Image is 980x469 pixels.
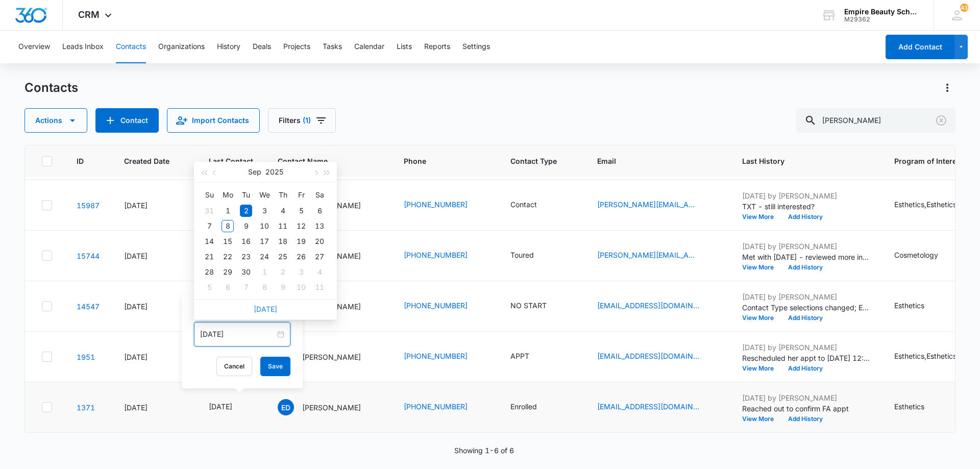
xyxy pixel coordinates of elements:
[277,205,289,217] div: 4
[742,264,781,270] button: View More
[292,280,310,295] td: 2025-10-10
[597,300,718,312] div: Email - emallen51807@gmail.com - Select to Edit Field
[510,156,558,166] span: Contact Type
[742,302,870,313] p: Contact Type selections changed; Enrolled was removed and NO START was added.
[124,352,184,362] div: [DATE]
[218,218,237,234] td: 2025-09-08
[292,264,310,280] td: 2025-10-03
[303,117,311,124] span: (1)
[454,445,514,456] p: Showing 1-6 of 6
[255,203,274,218] td: 2025-09-03
[237,234,255,249] td: 2025-09-16
[258,251,271,263] div: 24
[742,241,870,252] p: [DATE] by [PERSON_NAME]
[597,250,718,262] div: Email - emily.descoteaux.12@gmail.com - Select to Edit Field
[222,220,234,232] div: 8
[268,108,336,133] button: Filters
[404,351,486,363] div: Phone - (603) 312-8559 - Select to Edit Field
[960,4,968,12] div: notifications count
[274,218,292,234] td: 2025-09-11
[278,399,379,415] div: Contact Name - Emily Dolan - Select to Edit Field
[597,401,699,412] a: [EMAIL_ADDRESS][DOMAIN_NAME]
[258,205,271,217] div: 3
[354,31,384,63] button: Calendar
[124,200,184,211] div: [DATE]
[894,250,938,260] div: Cosmetology
[200,234,218,249] td: 2025-09-14
[62,31,104,63] button: Leads Inbox
[77,403,95,412] a: Navigate to contact details page for Emily Dolan
[313,220,326,232] div: 13
[310,187,329,203] th: Sa
[167,108,260,133] button: Import Contacts
[237,218,255,234] td: 2025-09-09
[200,249,218,264] td: 2025-09-21
[742,291,870,302] p: [DATE] by [PERSON_NAME]
[237,187,255,203] th: Tu
[742,416,781,422] button: View More
[295,281,307,293] div: 10
[274,203,292,218] td: 2025-09-04
[255,187,274,203] th: We
[404,199,468,210] a: [PHONE_NUMBER]
[510,199,537,210] div: Contact
[253,31,271,63] button: Deals
[203,205,215,217] div: 31
[124,251,184,261] div: [DATE]
[274,280,292,295] td: 2025-10-09
[313,251,326,263] div: 27
[255,234,274,249] td: 2025-09-17
[844,16,919,23] div: account id
[597,351,718,363] div: Email - skillingsemily@gmail.com - Select to Edit Field
[258,235,271,248] div: 17
[742,156,855,166] span: Last History
[510,401,537,412] div: Enrolled
[237,203,255,218] td: 2025-09-02
[510,199,555,211] div: Contact Type - Contact - Select to Edit Field
[844,8,919,16] div: account name
[78,9,100,20] span: CRM
[510,300,565,312] div: Contact Type - NO START - Select to Edit Field
[939,80,955,96] button: Actions
[277,220,289,232] div: 11
[240,205,252,217] div: 2
[742,365,781,372] button: View More
[209,156,253,166] span: Last Contact
[217,31,240,63] button: History
[510,401,555,413] div: Contact Type - Enrolled - Select to Edit Field
[404,250,468,260] a: [PHONE_NUMBER]
[277,266,289,278] div: 2
[292,218,310,234] td: 2025-09-12
[218,234,237,249] td: 2025-09-15
[283,31,310,63] button: Projects
[258,266,271,278] div: 1
[222,251,234,263] div: 22
[255,249,274,264] td: 2025-09-24
[510,351,548,363] div: Contact Type - APPT - Select to Edit Field
[742,342,870,353] p: [DATE] by [PERSON_NAME]
[222,205,234,217] div: 1
[200,218,218,234] td: 2025-09-07
[203,220,215,232] div: 7
[302,402,361,413] p: [PERSON_NAME]
[203,281,215,293] div: 5
[310,280,329,295] td: 2025-10-11
[209,401,251,413] div: Last Contact - 1756771200 - Select to Edit Field
[310,264,329,280] td: 2025-10-04
[200,329,275,340] input: Sep 2, 2025
[203,251,215,263] div: 21
[240,251,252,263] div: 23
[124,156,169,166] span: Created Date
[237,264,255,280] td: 2025-09-30
[203,235,215,248] div: 14
[218,264,237,280] td: 2025-09-29
[237,280,255,295] td: 2025-10-07
[292,203,310,218] td: 2025-09-05
[200,280,218,295] td: 2025-10-05
[218,203,237,218] td: 2025-09-01
[277,281,289,293] div: 9
[240,266,252,278] div: 30
[278,156,364,166] span: Contact Name
[274,264,292,280] td: 2025-10-02
[742,252,870,262] p: Met with [DATE] - reviewed more info about COS and EST program - currently a sophomore in HS at [...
